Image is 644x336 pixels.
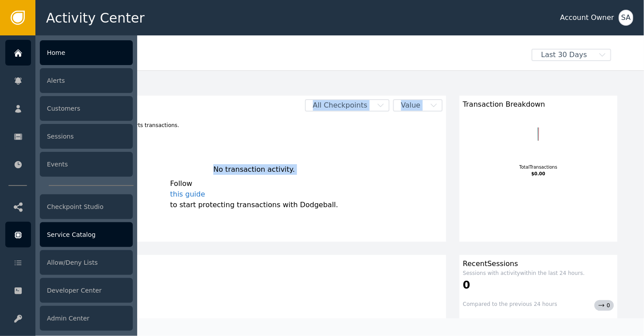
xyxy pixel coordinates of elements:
[213,165,295,174] span: No transaction activity.
[40,68,133,93] div: Alerts
[463,300,557,311] div: Compared to the previous 24 hours
[40,152,133,177] div: Events
[62,49,525,68] div: Welcome
[5,222,133,247] a: Service Catalog
[40,222,133,247] div: Service Catalog
[5,124,133,149] a: Sessions
[531,171,545,176] tspan: $0.00
[5,96,133,121] a: Customers
[40,96,133,121] div: Customers
[40,278,133,303] div: Developer Center
[525,49,617,61] button: Last 30 Days
[40,194,133,219] div: Checkpoint Studio
[532,50,596,60] span: Last 30 Days
[46,8,145,28] span: Activity Center
[560,12,614,23] div: Account Owner
[5,68,133,93] a: Alerts
[463,277,614,293] div: 0
[40,124,133,149] div: Sessions
[170,178,338,210] div: Follow to start protecting transactions with Dodgeball.
[463,99,545,110] span: Transaction Breakdown
[5,250,133,275] a: Allow/Deny Lists
[306,100,374,111] span: All Checkpoints
[170,189,338,200] a: this guide
[463,259,614,269] div: Recent Sessions
[607,301,610,310] span: 0
[305,99,389,112] button: All Checkpoints
[394,100,428,111] span: Value
[5,40,133,66] a: Home
[393,99,443,112] button: Value
[5,305,133,331] a: Admin Center
[5,151,133,177] a: Events
[5,278,133,303] a: Developer Center
[463,269,614,277] div: Sessions with activity within the last 24 hours.
[66,259,443,269] div: Customers
[40,250,133,275] div: Allow/Deny Lists
[40,306,133,331] div: Admin Center
[519,165,557,170] tspan: Total Transactions
[619,10,633,26] button: SA
[5,194,133,220] a: Checkpoint Studio
[40,40,133,65] div: Home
